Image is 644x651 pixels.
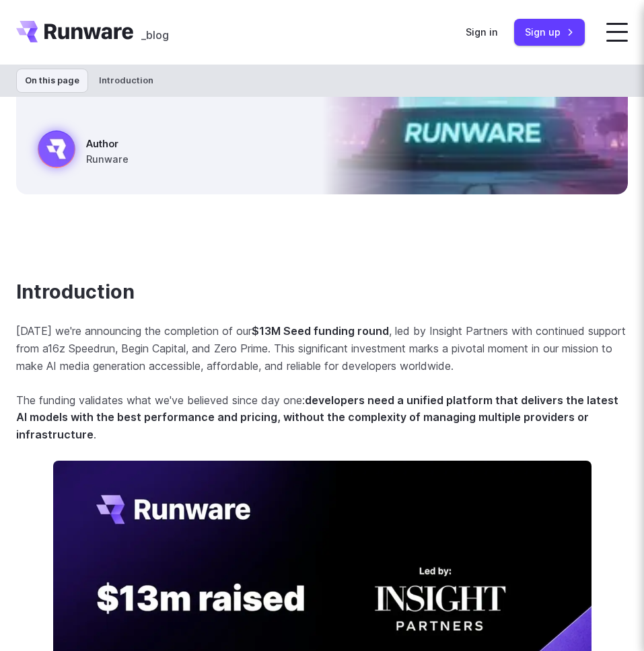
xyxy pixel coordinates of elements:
a: Sign in [466,24,498,40]
span: On this page [16,69,88,92]
strong: $13M Seed funding round [252,324,389,338]
a: _blog [141,21,169,42]
span: Author [86,136,129,151]
span: Introduction [99,74,170,87]
span: _blog [141,30,169,40]
span: Runware [86,151,129,167]
p: [DATE] we're announcing the completion of our , led by Insight Partners with continued support fr... [16,323,628,375]
a: Go to / [16,21,133,42]
a: Sign up [514,19,585,45]
a: Futuristic city scene with neon lights showing Runware announcement of $13M seed funding in large... [38,130,129,174]
p: The funding validates what we've believed since day one: . [16,392,628,444]
a: Introduction [16,280,135,304]
strong: developers need a unified platform that delivers the latest AI models with the best performance a... [16,393,618,441]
